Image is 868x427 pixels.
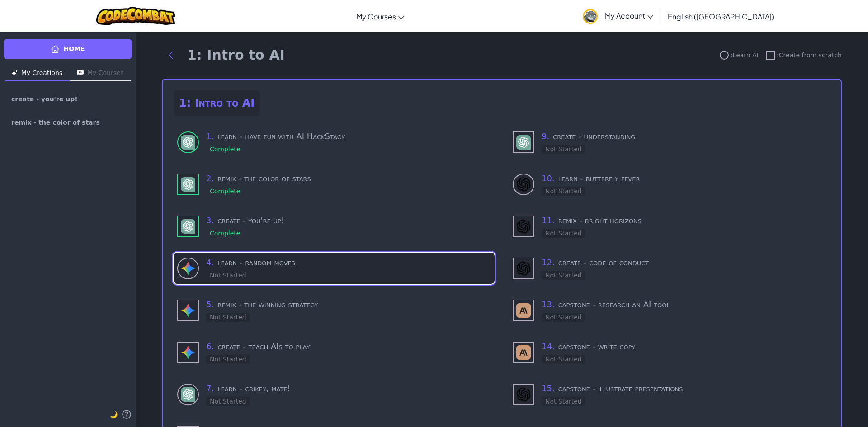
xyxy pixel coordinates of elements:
[509,127,830,158] div: use - GPT-4 (Not Started)
[516,219,531,234] img: DALL-E 3
[110,409,118,420] button: 🌙
[206,187,244,196] div: Complete
[181,219,195,234] img: GPT-4
[542,384,555,393] span: 15 .
[4,88,132,110] a: create - you're up!
[4,112,132,133] a: remix - the color of stars
[542,214,826,227] h3: remix - bright horizons
[542,256,826,269] h3: create - code of conduct
[206,214,491,227] h3: create - you're up!
[583,9,598,24] img: avatar
[174,337,495,368] div: use - Gemini (Not Started)
[4,39,132,59] a: Home
[174,253,495,284] div: learn to use - Gemini (Not Started)
[11,96,78,102] span: create - you're up!
[542,131,549,141] span: 9 .
[731,51,759,60] span: : Learn AI
[509,211,830,242] div: use - DALL-E 3 (Not Started)
[206,229,244,238] div: Complete
[542,258,555,267] span: 12 .
[181,345,195,360] img: Gemini
[70,66,131,81] button: My Courses
[206,313,250,322] div: Not Started
[174,295,495,326] div: use - Gemini (Not Started)
[206,172,491,185] h3: remix - the color of stars
[12,70,18,76] img: Icon
[516,303,531,318] img: Claude
[181,261,195,276] img: Gemini
[63,44,85,54] span: Home
[542,216,555,225] span: 11 .
[509,253,830,284] div: use - DALL-E 3 (Not Started)
[206,256,491,269] h3: learn - random moves
[181,177,195,192] img: GPT-4
[206,145,244,154] div: Complete
[777,51,842,60] span: : Create from scratch
[542,174,555,183] span: 10 .
[206,271,250,280] div: Not Started
[509,337,830,368] div: use - Claude (Not Started)
[605,11,653,20] span: My Account
[206,397,250,406] div: Not Started
[542,313,585,322] div: Not Started
[174,379,495,410] div: learn to use - GPT-4 (Not Started)
[516,135,531,150] img: GPT-4
[516,345,531,360] img: Claude
[181,303,195,318] img: Gemini
[206,131,214,141] span: 1 .
[162,46,180,64] button: Back to modules
[516,177,531,192] img: DALL-E 3
[206,355,250,364] div: Not Started
[542,229,585,238] div: Not Started
[352,4,409,28] a: My Courses
[174,211,495,242] div: use - GPT-4 (Complete)
[206,130,491,143] h3: learn - have fun with AI HackStack
[206,298,491,311] h3: remix - the winning strategy
[206,340,491,353] h3: create - teach AIs to play
[181,387,195,402] img: GPT-4
[542,145,585,154] div: Not Started
[77,70,84,76] img: Icon
[174,169,495,200] div: use - GPT-4 (Complete)
[206,384,214,393] span: 7 .
[206,382,491,395] h3: learn - crikey, mate!
[174,90,260,116] h2: 1: Intro to AI
[206,342,214,351] span: 6 .
[206,174,214,183] span: 2 .
[542,271,585,280] div: Not Started
[668,12,774,21] span: English ([GEOGRAPHIC_DATA])
[542,340,826,353] h3: capstone - write copy
[542,172,826,185] h3: learn - butterfly fever
[206,216,214,225] span: 3 .
[578,2,658,30] a: My Account
[542,298,826,311] h3: capstone - research an AI tool
[509,379,830,410] div: use - DALL-E 3 (Not Started)
[181,135,195,150] img: GPT-4
[542,187,585,196] div: Not Started
[356,12,396,21] span: My Courses
[542,300,555,309] span: 13 .
[110,411,118,418] span: 🌙
[509,169,830,200] div: learn to use - DALL-E 3 (Not Started)
[206,300,214,309] span: 5 .
[542,355,585,364] div: Not Started
[542,397,585,406] div: Not Started
[663,4,778,28] a: English ([GEOGRAPHIC_DATA])
[516,261,531,276] img: DALL-E 3
[509,295,830,326] div: use - Claude (Not Started)
[5,66,70,81] button: My Creations
[206,258,214,267] span: 4 .
[174,127,495,158] div: learn to use - GPT-4 (Complete)
[187,47,285,63] h1: 1: Intro to AI
[542,130,826,143] h3: create - understanding
[542,342,555,351] span: 14 .
[96,7,175,25] img: CodeCombat logo
[11,119,100,126] span: remix - the color of stars
[516,387,531,402] img: DALL-E 3
[542,382,826,395] h3: capstone - illustrate presentations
